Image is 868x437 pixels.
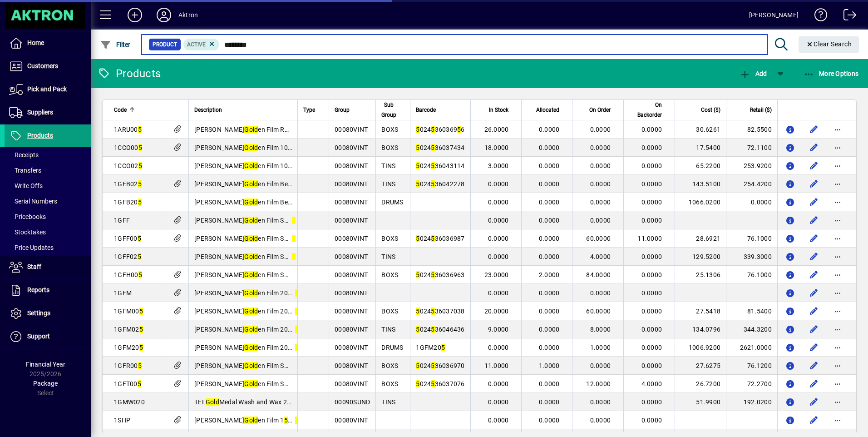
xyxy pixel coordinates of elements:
[114,126,142,133] span: 1ARU00
[244,326,258,333] em: Gold
[539,144,560,151] span: 0.0000
[335,217,368,224] span: 00080VINT
[807,304,821,318] button: Edit
[5,256,91,278] a: Staff
[194,271,308,278] span: [PERSON_NAME] en Film SAE 30 L
[807,140,821,155] button: Edit
[807,286,821,300] button: Edit
[590,344,611,351] span: 1.0000
[539,289,560,297] span: 0.0000
[539,344,560,351] span: 0.0000
[737,65,769,82] button: Add
[292,253,296,260] em: 5
[381,326,395,333] span: TINS
[194,144,363,151] span: [PERSON_NAME] en Film 10W-40 Classic Marine Oil L
[120,7,149,23] button: Add
[100,41,131,48] span: Filter
[187,41,206,48] span: Active
[5,78,91,101] a: Pick and Pack
[808,2,828,31] a: Knowledge Base
[27,132,53,139] span: Products
[335,180,368,188] span: 00080VINT
[675,248,726,266] td: 129.5200
[539,326,560,333] span: 0.0000
[5,55,91,78] a: Customers
[431,180,434,188] em: 5
[484,144,509,151] span: 18.0000
[381,126,398,133] span: BOXS
[807,122,821,137] button: Edit
[335,344,368,351] span: 00080VINT
[488,289,509,297] span: 0.0000
[114,326,143,333] span: 1GFM02
[416,235,464,242] span: 024 36036987
[675,139,726,157] td: 17.5400
[539,235,560,242] span: 0.0000
[292,235,296,242] em: 5
[153,40,177,49] span: Product
[807,231,821,246] button: Edit
[194,217,300,224] span: [PERSON_NAME] en Film SAE 0
[431,326,434,333] em: 5
[830,377,845,391] button: More options
[194,105,292,115] div: Description
[139,326,143,333] em: 5
[194,289,303,297] span: [PERSON_NAME] en Film 20W- 0
[539,180,560,188] span: 0.0000
[701,105,720,115] span: Cost ($)
[801,65,861,82] button: More Options
[539,271,560,278] span: 2.0000
[138,126,142,133] em: 5
[489,105,508,115] span: In Stock
[586,308,611,315] span: 60.0000
[5,32,91,55] a: Home
[641,199,662,206] span: 0.0000
[431,144,434,151] em: 5
[335,253,368,260] span: 00080VINT
[431,235,434,242] em: 5
[381,344,403,351] span: DRUMS
[335,105,350,115] span: Group
[431,126,434,133] em: 5
[381,235,398,242] span: BOXS
[586,235,611,242] span: 60.0000
[740,70,767,77] span: Add
[114,162,142,169] span: 1CCO02
[641,144,662,151] span: 0.0000
[641,271,662,278] span: 0.0000
[5,163,91,178] a: Transfers
[381,100,396,120] span: Sub Group
[807,395,821,409] button: Edit
[114,362,142,369] span: 1GFR00
[807,177,821,191] button: Edit
[807,377,821,391] button: Edit
[416,126,419,133] em: 5
[807,268,821,282] button: Edit
[484,362,509,369] span: 11.0000
[431,308,434,315] em: 5
[244,144,258,151] em: Gold
[5,224,91,240] a: Stocktakes
[27,62,58,70] span: Customers
[303,105,323,115] div: Type
[641,162,662,169] span: 0.0000
[114,308,143,315] span: 1GFM00
[139,344,143,351] em: 5
[675,320,726,338] td: 134.0796
[799,36,859,53] button: Clear
[641,217,662,224] span: 0.0000
[335,105,370,115] div: Group
[335,235,368,242] span: 00080VINT
[5,209,91,224] a: Pricebooks
[416,308,464,315] span: 024 36037038
[5,240,91,255] a: Price Updates
[9,182,43,189] span: Write Offs
[381,199,403,206] span: DRUMS
[114,199,142,206] span: 1GFB20
[295,326,299,333] em: 5
[675,229,726,248] td: 28.6921
[675,157,726,175] td: 65.2200
[488,180,509,188] span: 0.0000
[830,249,845,264] button: More options
[590,289,611,297] span: 0.0000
